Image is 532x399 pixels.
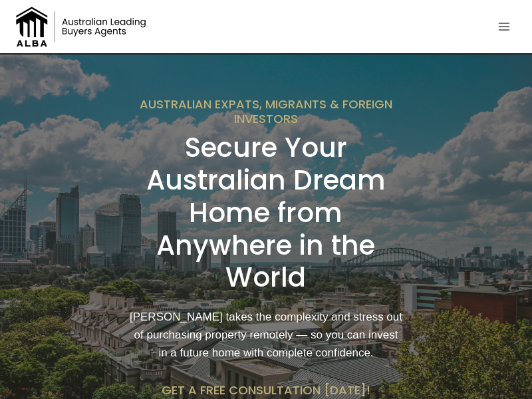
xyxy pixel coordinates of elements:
[129,97,404,126] h6: Australian Expats, Migrants & Foreign Investors
[16,7,149,47] img: Australian Leading Buyers Agents
[491,16,516,37] button: Open menu
[129,383,404,398] h6: GET A FREE Consultation [DATE]!
[129,308,404,362] p: [PERSON_NAME] takes the complexity and stress out of purchasing property remotely — so you can in...
[129,132,404,294] h1: Secure Your Australian Dream Home from Anywhere in the World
